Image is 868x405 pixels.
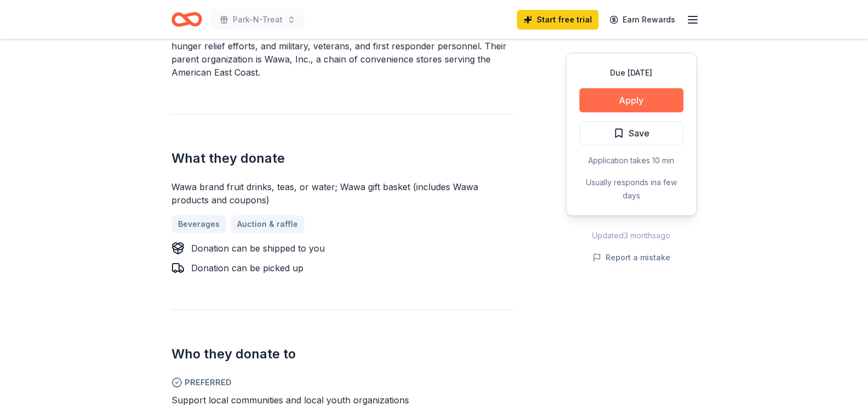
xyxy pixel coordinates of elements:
[579,121,683,145] button: Save
[579,88,683,112] button: Apply
[231,215,304,233] a: Auction & raffle
[579,66,683,79] div: Due [DATE]
[171,180,513,207] div: Wawa brand fruit drinks, teas, or water; Wawa gift basket (includes Wawa products and coupons)
[171,150,513,167] h2: What they donate
[171,345,513,363] h2: Who they donate to
[171,215,226,233] a: Beverages
[517,10,599,30] a: Start free trial
[191,242,325,255] div: Donation can be shipped to you
[579,154,683,167] div: Application takes 10 min
[233,13,283,26] span: Park-N-Treat
[566,229,697,242] div: Updated 3 months ago
[211,9,304,31] button: Park-N-Treat
[191,261,303,275] div: Donation can be picked up
[579,176,683,202] div: Usually responds in a few days
[171,7,202,32] a: Home
[171,26,513,79] div: The Wawa Foundation is a nonprofit dedicated to funding health research, hunger relief efforts, a...
[593,251,670,264] button: Report a mistake
[171,376,513,389] span: Preferred
[603,10,682,30] a: Earn Rewards
[629,126,649,140] span: Save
